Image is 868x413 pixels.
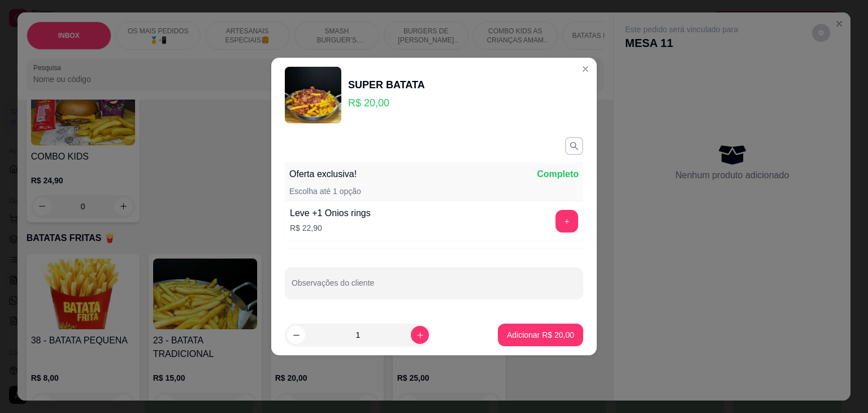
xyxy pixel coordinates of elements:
[285,67,341,123] img: product-image
[555,210,578,233] button: add
[411,326,429,344] button: increase-product-quantity
[289,167,357,181] p: Oferta exclusiva!
[290,222,371,234] p: R$ 22,90
[348,95,425,111] p: R$ 20,00
[292,282,576,293] input: Observações do cliente
[576,60,594,78] button: Close
[348,77,425,93] div: SUPER BATATA
[289,186,361,197] p: Escolha até 1 opção
[287,326,305,344] button: decrease-product-quantity
[537,167,579,181] p: Completo
[498,324,583,346] button: Adicionar R$ 20,00
[507,329,574,341] p: Adicionar R$ 20,00
[290,206,371,220] div: Leve +1 Onios rings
